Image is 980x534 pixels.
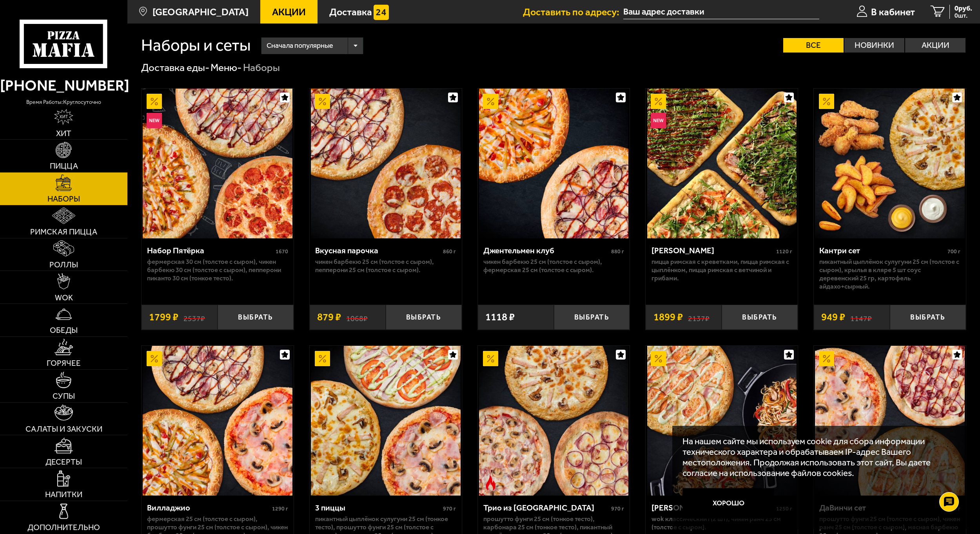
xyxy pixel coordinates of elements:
img: Набор Пятёрка [143,89,292,238]
label: Новинки [844,38,905,53]
img: Акционный [147,351,162,366]
input: Ваш адрес доставки [623,5,819,19]
h1: Наборы и сеты [141,37,251,54]
label: Все [783,38,844,53]
s: 1147 ₽ [850,312,872,322]
span: Акции [272,7,306,17]
div: Кантри сет [819,246,945,256]
span: 0 руб. [955,5,972,12]
div: Вилладжио [147,503,270,513]
span: Роллы [49,261,78,269]
span: 1120 г [776,248,792,255]
button: Выбрать [386,305,462,330]
img: Вкусная парочка [311,89,461,238]
s: 2137 ₽ [688,312,710,322]
img: Вилладжио [143,346,292,496]
div: Вкусная парочка [315,246,441,256]
a: АкционныйДжентельмен клуб [478,89,630,238]
span: 1290 г [272,505,288,512]
span: Салаты и закуски [25,425,102,433]
a: АкционныйНовинкаНабор Пятёрка [142,89,294,238]
button: Выбрать [890,305,966,330]
img: Акционный [819,94,834,109]
div: [PERSON_NAME] [652,503,774,513]
a: АкционныйНовинкаМама Миа [646,89,798,238]
span: 880 г [611,248,624,255]
a: АкционныйВилла Капри [646,346,798,496]
span: 970 г [611,505,624,512]
span: 970 г [443,505,456,512]
button: Выбрать [218,305,294,330]
span: WOK [55,294,73,302]
img: Новинка [147,113,162,128]
img: Акционный [651,94,666,109]
span: Доставить по адресу: [523,7,623,17]
span: В кабинет [871,7,915,17]
img: 15daf4d41897b9f0e9f617042186c801.svg [374,5,389,20]
div: Наборы [243,61,280,74]
p: На нашем сайте мы используем cookie для сбора информации технического характера и обрабатываем IP... [682,436,951,478]
span: Напитки [45,490,82,498]
div: 3 пиццы [315,503,441,513]
button: Выбрать [722,305,798,330]
a: Акционный3 пиццы [310,346,462,496]
span: Супы [53,392,75,400]
a: Доставка еды- [141,62,209,74]
span: 0 шт. [955,13,972,19]
img: Акционный [819,351,834,366]
span: Обеды [50,326,78,334]
span: Десерты [45,458,82,466]
img: Трио из Рио [479,346,629,496]
img: 3 пиццы [311,346,461,496]
img: Мама Миа [647,89,797,238]
span: 949 ₽ [821,312,845,322]
img: ДаВинчи сет [815,346,965,496]
p: Пицца Римская с креветками, Пицца Римская с цыплёнком, Пицца Римская с ветчиной и грибами. [652,258,792,282]
s: 1068 ₽ [346,312,368,322]
p: Фермерская 30 см (толстое с сыром), Чикен Барбекю 30 см (толстое с сыром), Пепперони Пиканто 30 с... [147,258,288,282]
img: Акционный [483,94,498,109]
a: АкционныйОстрое блюдоТрио из Рио [478,346,630,496]
button: Хорошо [682,488,774,519]
span: [GEOGRAPHIC_DATA] [152,7,249,17]
img: Акционный [315,94,330,109]
span: 700 г [947,248,960,255]
label: Акции [905,38,965,53]
span: Наборы [47,195,80,203]
a: АкционныйКантри сет [814,89,966,238]
span: Дополнительно [27,523,100,531]
img: Акционный [651,351,666,366]
span: 860 г [443,248,456,255]
img: Кантри сет [815,89,965,238]
span: Сначала популярные [267,36,333,55]
a: АкционныйВкусная парочка [310,89,462,238]
a: АкционныйВилладжио [142,346,294,496]
span: Пицца [50,162,78,170]
button: Выбрать [554,305,630,330]
img: Джентельмен клуб [479,89,629,238]
span: Хит [56,129,71,137]
a: АкционныйДаВинчи сет [814,346,966,496]
img: Акционный [147,94,162,109]
span: 879 ₽ [317,312,341,322]
img: Острое блюдо [483,475,498,490]
span: 1899 ₽ [653,312,683,322]
div: Джентельмен клуб [483,246,609,256]
div: Набор Пятёрка [147,246,273,256]
p: Пикантный цыплёнок сулугуни 25 см (толстое с сыром), крылья в кляре 5 шт соус деревенский 25 гр, ... [819,258,960,290]
span: 1118 ₽ [485,312,515,322]
p: Wok классический L (2 шт), Чикен Ранч 25 см (толстое с сыром). [652,515,792,531]
a: Меню- [211,62,241,74]
p: Чикен Барбекю 25 см (толстое с сыром), Фермерская 25 см (толстое с сыром). [483,258,624,274]
img: Новинка [651,113,666,128]
span: 1670 [276,248,288,255]
img: Акционный [315,351,330,366]
img: Акционный [483,351,498,366]
img: Вилла Капри [647,346,797,496]
div: [PERSON_NAME] [652,246,774,256]
span: Горячее [47,359,81,367]
span: Доставка [329,7,372,17]
div: Трио из [GEOGRAPHIC_DATA] [483,503,609,513]
span: 1799 ₽ [149,312,178,322]
s: 2537 ₽ [183,312,205,322]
